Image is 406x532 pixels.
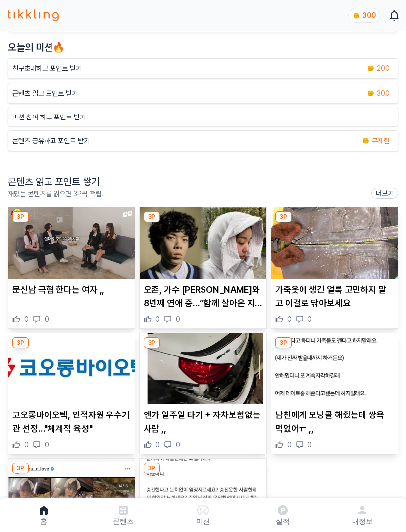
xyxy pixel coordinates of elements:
[275,211,292,222] div: 3P
[163,502,243,528] button: 미션
[372,136,390,146] span: 무제한
[322,502,402,528] a: 내정보
[140,459,266,530] img: 블라인드) 이거 대체 누가 잘못한거임?
[8,58,398,79] button: 친구초대하고 포인트 받기 coin 200
[12,88,78,98] p: 콘텐츠 읽고 포인트 받기
[271,333,398,405] img: 남친에게 모닝콜 해줬는데 쌍욕 먹었어ㅠ ,,
[12,136,90,146] p: 콘텐츠 공유하고 포인트 받기
[8,207,135,329] div: 3P 문신남 극혐 한다는 여자 ,, 문신남 극혐 한다는 여자 ,, 0 0
[367,64,375,72] img: coin
[307,314,312,324] span: 0
[196,516,210,526] p: 미션
[287,314,292,324] span: 0
[353,12,360,20] img: coin
[12,337,29,348] div: 3P
[4,502,84,528] a: 홈
[144,337,160,348] div: 3P
[12,463,29,473] div: 3P
[8,175,103,189] h2: 콘텐츠 읽고 포인트 쌓기
[8,9,59,21] img: 티끌링
[271,207,398,329] div: 3P 가죽옷에 생긴 얼룩 고민하지 말고 이걸로 닦아보세요 가죽옷에 생긴 얼룩 고민하지 말고 이걸로 닦아보세요 0 0
[12,211,29,222] div: 3P
[8,83,398,104] a: 콘텐츠 읽고 포인트 받기 coin 300
[12,63,82,73] p: 친구초대하고 포인트 받기
[24,314,29,324] span: 0
[84,502,163,528] a: 콘텐츠
[275,283,394,310] p: 가죽옷에 생긴 얼룩 고민하지 말고 이걸로 닦아보세요
[144,211,160,222] div: 3P
[367,89,375,97] img: coin
[243,502,322,528] a: 실적
[45,440,49,450] span: 0
[275,408,394,436] p: 남친에게 모닝콜 해줬는데 쌍욕 먹었어ㅠ ,,
[362,11,376,19] span: 300
[371,188,398,199] a: 더보기
[155,314,160,324] span: 0
[377,63,390,73] span: 200
[275,337,292,348] div: 3P
[8,207,135,279] img: 문신남 극혐 한다는 여자 ,,
[8,40,398,54] h2: 오늘의 미션🔥
[307,440,312,450] span: 0
[176,314,180,324] span: 0
[8,459,135,530] img: 열애설 터진 배우 김유정
[113,516,134,526] p: 콘텐츠
[271,207,398,279] img: 가죽옷에 생긴 얼룩 고민하지 말고 이걸로 닦아보세요
[144,463,160,473] div: 3P
[271,333,398,455] div: 3P 남친에게 모닝콜 해줬는데 쌍욕 먹었어ㅠ ,, 남친에게 모닝콜 해줬는데 쌍욕 먹었어ㅠ ,, 0 0
[287,440,292,450] span: 0
[12,112,86,122] p: 미션 참여 하고 포인트 받기
[12,408,131,436] p: 코오롱바이오텍, 인적자원 우수기관 선정…"체계적 육성"
[140,333,266,405] img: 엔카 일주일 타기 + 자차보험없는 사람 ,,
[197,504,209,516] img: 미션
[144,283,262,310] p: 오존, 가수 [PERSON_NAME]와 8년째 연애 중…“함께 살아온 지 오래됐다”
[348,8,378,23] a: coin 300
[352,516,373,526] p: 내정보
[362,137,370,145] img: coin
[155,440,160,450] span: 0
[8,333,135,405] img: 코오롱바이오텍, 인적자원 우수기관 선정…"체계적 육성"
[176,440,180,450] span: 0
[140,207,266,279] img: 오존, 가수 전주니와 8년째 연애 중…“함께 살아온 지 오래됐다”
[377,88,390,98] span: 300
[8,189,103,199] p: 재밌는 콘텐츠를 읽으면 3P씩 적립!
[8,333,135,455] div: 3P 코오롱바이오텍, 인적자원 우수기관 선정…"체계적 육성" 코오롱바이오텍, 인적자원 우수기관 선정…"체계적 육성" 0 0
[8,108,398,126] button: 미션 참여 하고 포인트 받기
[8,130,398,151] a: 콘텐츠 공유하고 포인트 받기 coin 무제한
[24,440,29,450] span: 0
[139,207,266,329] div: 3P 오존, 가수 전주니와 8년째 연애 중…“함께 살아온 지 오래됐다” 오존, 가수 [PERSON_NAME]와 8년째 연애 중…“함께 살아온 지 오래됐다” 0 0
[139,333,266,455] div: 3P 엔카 일주일 타기 + 자차보험없는 사람 ,, 엔카 일주일 타기 + 자차보험없는 사람 ,, 0 0
[40,516,47,526] p: 홈
[276,516,290,526] p: 실적
[144,408,262,436] p: 엔카 일주일 타기 + 자차보험없는 사람 ,,
[12,283,131,296] p: 문신남 극혐 한다는 여자 ,,
[45,314,49,324] span: 0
